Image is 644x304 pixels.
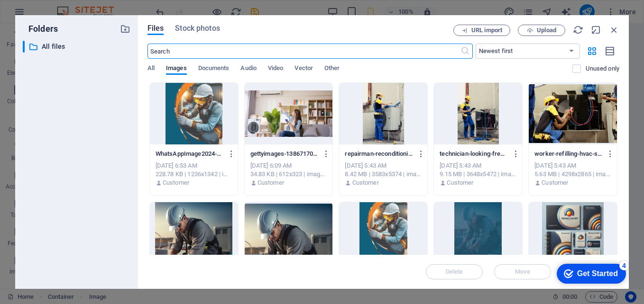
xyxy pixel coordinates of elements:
span: URL import [471,27,502,33]
span: [PERSON_NAME][STREET_ADDRESS] [8,58,134,68]
p: WhatsAppImage2024-11-26at11.42.43AM-MODIFICADO-TLU4y4W7Gfx61Wz2clCHPA.jpeg [156,150,223,158]
span: Files [147,23,164,34]
span: Audio [240,63,256,76]
div: [DATE] 5:43 AM [345,161,422,170]
p: gettyimages-1386717061-612x612-pvZVTRPb4BTvQhT5iXzv9w.jpg [250,150,318,158]
p: Customer [542,179,568,187]
p: Customer [352,179,379,187]
span: Other [324,63,340,76]
span: [PHONE_NUMBER] [10,99,76,110]
span: All [147,63,155,76]
i: Create new folder [120,24,130,34]
span: Images [166,63,187,76]
div: 5.63 MB | 4298x2865 | image/jpeg [534,170,611,179]
div: 9.15 MB | 3648x5472 | image/jpeg [440,170,516,179]
div: 4 [70,2,80,11]
span: Documents [198,63,230,76]
div: [DATE] 5:43 AM [534,161,611,170]
div: [DATE] 5:43 AM [440,161,516,170]
p: repairman-reconditioning-hvac-system-lrHK0nJ_9Fx8JDD-gOgk-Q.jpg [345,150,413,158]
p: Folders [23,23,58,35]
p: Customer [447,179,473,187]
p: Customer [163,179,189,187]
i: Minimize [591,25,601,35]
p: Customer [258,179,284,187]
p: All files [42,41,113,52]
span: Vector [294,63,313,76]
i: Close [609,25,619,35]
div: [DATE] 6:09 AM [250,161,327,170]
div: 8.42 MB | 3583x5374 | image/jpeg [345,170,422,179]
div: 228.78 KB | 1236x1342 | image/jpeg [156,170,232,179]
span: Video [268,63,283,76]
a: [EMAIL_ADDRESS][DOMAIN_NAME] [10,116,133,126]
span: Upload [537,27,556,33]
span: Stock photos [175,23,220,34]
p: worker-refilling-hvac-system-refrigerant-Z9kbWs--Kaah8FdRYmxIKg.jpg [534,150,602,158]
div: 34.83 KB | 612x323 | image/jpeg [250,170,327,179]
div: Get Started [28,10,69,19]
button: URL import [453,25,510,36]
div: [DATE] 6:53 AM [156,161,232,170]
p: technician-looking-freon-leaks-ZQ84TcndviZ6qCfKwF3_rA.jpg [440,150,507,158]
div: Get Started 4 items remaining, 20% complete [8,5,77,25]
i: Reload [573,25,583,35]
button: Upload [518,25,565,36]
span: 24154 [85,80,106,91]
div: ​ [23,41,25,53]
p: Displays only files that are not in use on the website. Files added during this session can still... [586,64,619,73]
span: [GEOGRAPHIC_DATA][PERSON_NAME], [GEOGRAPHIC_DATA] [8,69,144,91]
input: Search [147,44,460,59]
p: , [8,57,192,91]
